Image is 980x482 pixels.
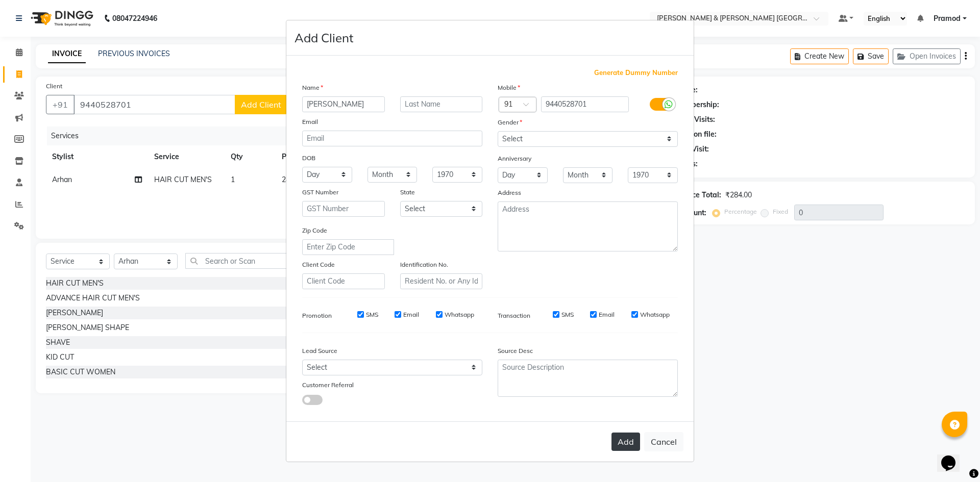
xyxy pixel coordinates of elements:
input: Client Code [302,273,385,289]
label: Transaction [498,311,530,320]
label: Lead Source [302,346,337,356]
label: Address [498,188,521,197]
label: SMS [561,310,574,319]
label: State [400,188,415,197]
label: Anniversary [498,154,531,163]
label: Email [302,117,318,126]
input: Resident No. or Any Id [400,273,483,289]
input: Enter Zip Code [302,239,394,255]
label: Whatsapp [445,310,474,319]
input: Mobile [541,96,629,112]
input: Email [302,131,482,146]
input: First Name [302,96,385,112]
span: Generate Dummy Number [594,68,678,78]
button: Add [611,433,640,451]
label: Zip Code [302,226,327,235]
label: SMS [366,310,378,319]
input: Last Name [400,96,483,112]
label: Name [302,83,323,92]
label: Identification No. [400,260,448,269]
label: Email [599,310,615,319]
label: Source Desc [498,346,533,356]
label: GST Number [302,188,338,197]
label: DOB [302,154,315,163]
h4: Add Client [295,29,353,47]
label: Client Code [302,260,335,269]
button: Cancel [644,432,683,451]
label: Email [403,310,419,319]
label: Gender [498,118,522,127]
label: Whatsapp [640,310,670,319]
label: Promotion [302,311,332,320]
label: Customer Referral [302,380,354,390]
input: GST Number [302,201,385,217]
iframe: chat widget [937,441,970,472]
label: Mobile [498,83,520,92]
